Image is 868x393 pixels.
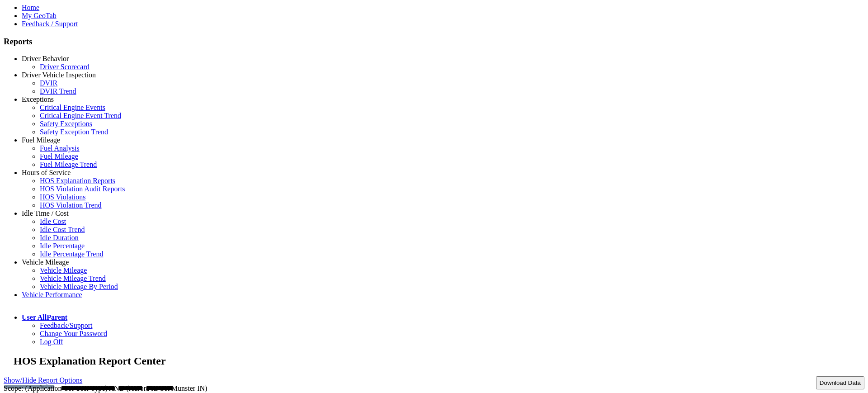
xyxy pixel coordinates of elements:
a: HOS Violation Trend [40,201,102,209]
button: Download Data [816,376,864,389]
a: Idle Duration [40,234,79,241]
a: Fuel Analysis [40,144,80,152]
a: Idle Percentage [40,242,85,250]
a: Hours of Service [22,169,71,176]
a: HOS Violation Audit Reports [40,185,125,193]
h2: HOS Explanation Report Center [14,355,864,367]
a: Exceptions [22,95,54,103]
a: Idle Percentage Trend [40,250,103,258]
a: Idle Time / Cost [22,209,69,217]
h3: Reports [4,37,864,47]
span: Scope: (Application OR User Type) AND (Aurora IL OR Munster IN) [4,384,207,392]
a: Vehicle Mileage Trend [40,275,106,282]
a: Fuel Mileage [22,136,60,144]
a: Vehicle Performance [22,291,82,298]
a: Safety Exceptions [40,120,92,128]
a: Show/Hide Report Options [4,374,82,386]
a: Driver Scorecard [40,63,90,71]
a: Driver Vehicle Inspection [22,71,96,79]
a: Fuel Mileage Trend [40,161,97,168]
a: Vehicle Mileage [22,258,69,266]
a: Feedback / Support [22,20,78,28]
a: Vehicle Mileage By Period [40,283,118,290]
a: Vehicle Mileage [40,266,87,274]
a: Safety Exception Trend [40,128,108,136]
a: Idle Cost Trend [40,226,85,233]
a: User AllParent [22,313,67,321]
a: Change Your Password [40,330,107,337]
a: HOS Violations [40,193,85,201]
a: Critical Engine Events [40,104,105,111]
a: DVIR Trend [40,87,76,95]
a: Critical Engine Event Trend [40,112,121,119]
a: Idle Cost [40,218,66,225]
a: Driver Behavior [22,55,69,62]
a: My GeoTab [22,12,57,19]
a: Feedback/Support [40,322,92,329]
a: Home [22,4,39,11]
a: HOS Explanation Reports [40,177,115,185]
a: Log Off [40,338,63,346]
a: DVIR [40,79,57,87]
a: Fuel Mileage [40,152,78,160]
